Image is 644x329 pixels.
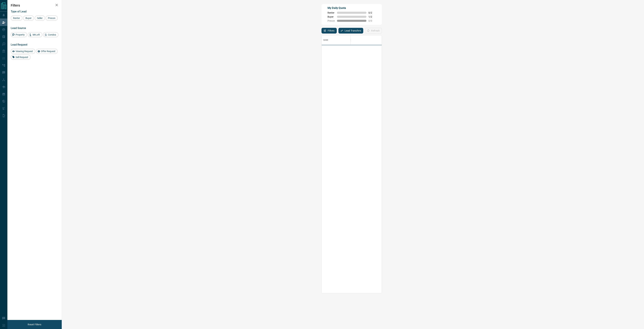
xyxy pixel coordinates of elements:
h2: Filters [11,3,58,7]
span: Renter [12,17,21,19]
span: Offer Request [40,50,57,53]
span: Condos [47,33,57,36]
span: Viewing Request [14,50,34,53]
div: Condos [43,32,58,37]
div: Name [323,35,328,45]
span: Lead Request [11,43,27,46]
span: Buyer [328,15,335,18]
div: Sell Request [11,55,31,60]
span: Precon [328,19,335,22]
div: MrLoft [28,32,42,37]
div: Seller [35,16,45,21]
p: My Daily Quota [328,6,376,10]
span: 1 / 2 [368,15,376,18]
span: Renter [328,11,335,14]
span: Seller [36,17,44,19]
span: Sell Request [14,56,29,58]
button: Reset Filters [25,322,43,327]
div: Precon [46,16,58,21]
div: Name [322,35,372,45]
span: Property [14,33,26,36]
div: Renter [11,16,22,21]
div: Buyer [23,16,34,21]
span: MrLoft [32,33,41,36]
span: Type of Lead [11,10,26,13]
div: Property [11,32,27,37]
span: Lead Source [11,26,26,30]
span: Precon [47,17,57,19]
button: Filters [321,28,337,34]
div: Offer Request [36,49,58,54]
span: 0 / 2 [368,11,376,14]
span: 0 / 0 [368,19,376,22]
div: Viewing Request [11,49,35,54]
span: Buyer [24,17,33,19]
button: Lead Transfers [338,28,363,34]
